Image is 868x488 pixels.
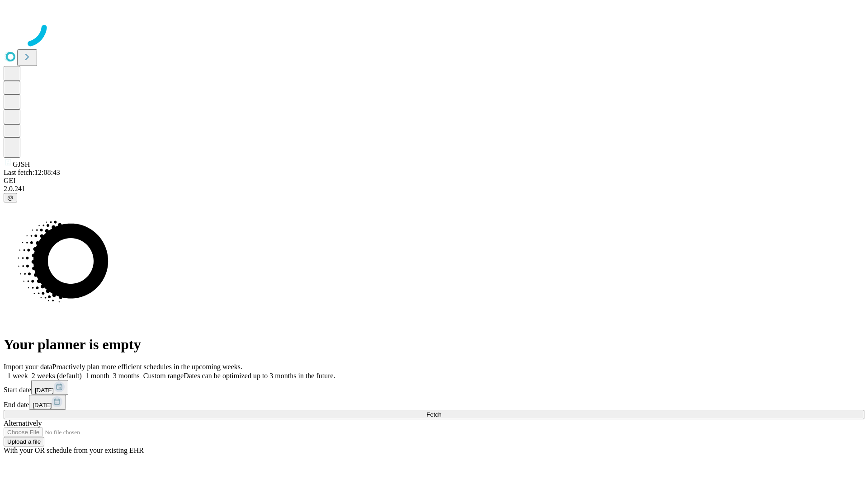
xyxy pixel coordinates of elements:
[4,419,42,427] span: Alternatively
[7,194,14,201] span: @
[4,437,44,446] button: Upload a file
[143,372,184,380] span: Custom range
[4,177,864,185] div: GEI
[4,410,864,419] button: Fetch
[4,193,17,202] button: @
[4,446,144,454] span: With your OR schedule from your existing EHR
[426,411,441,418] span: Fetch
[35,387,54,394] span: [DATE]
[85,372,109,380] span: 1 month
[184,372,335,380] span: Dates can be optimized up to 3 months in the future.
[4,363,52,371] span: Import your data
[4,395,864,410] div: End date
[4,185,864,193] div: 2.0.241
[52,363,242,371] span: Proactively plan more efficient schedules in the upcoming weeks.
[31,380,68,395] button: [DATE]
[4,169,60,176] span: Last fetch: 12:08:43
[113,372,140,380] span: 3 months
[4,380,864,395] div: Start date
[7,372,28,380] span: 1 week
[33,402,52,408] span: [DATE]
[32,372,82,380] span: 2 weeks (default)
[13,160,30,168] span: GJSH
[4,336,864,353] h1: Your planner is empty
[29,395,66,410] button: [DATE]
